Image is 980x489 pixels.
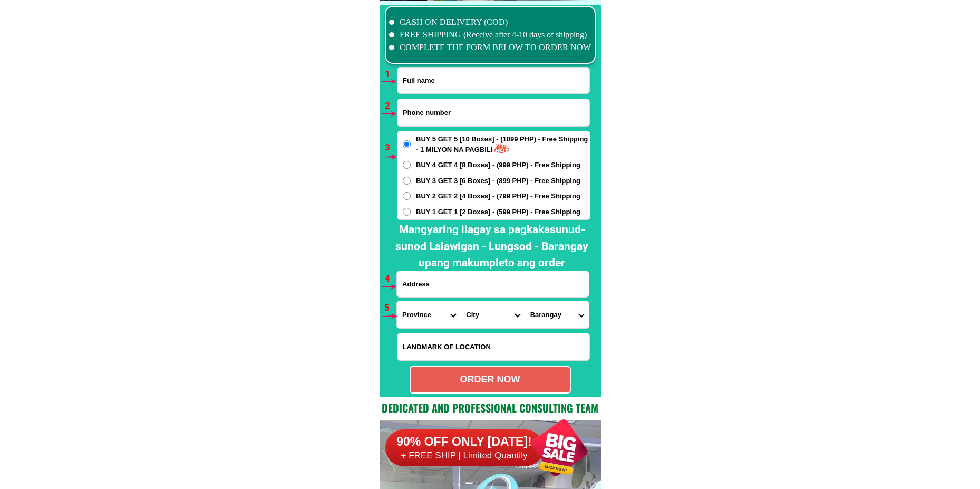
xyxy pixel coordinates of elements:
[403,208,411,216] input: BUY 1 GET 1 [2 Boxes] - (599 PHP) - Free Shipping
[389,28,591,41] li: FREE SHIPPING (Receive after 4-10 days of shipping)
[397,99,589,126] input: Input phone_number
[389,41,591,54] li: COMPLETE THE FORM BELOW TO ORDER NOW
[385,434,544,450] h6: 90% OFF ONLY [DATE]!
[385,68,397,81] h6: 1
[403,177,411,185] input: BUY 3 GET 3 [6 Boxes] - (899 PHP) - Free Shipping
[397,301,461,328] select: Select province
[397,333,589,360] input: Input LANDMARKOFLOCATION
[380,400,601,416] h2: Dedicated and professional consulting team
[385,99,397,113] h6: 2
[388,222,596,272] h2: Mangyaring ilagay sa pagkakasunud-sunod Lalawigan - Lungsod - Barangay upang makumpleto ang order
[411,372,570,387] div: ORDER NOW
[403,161,411,169] input: BUY 4 GET 4 [8 Boxes] - (999 PHP) - Free Shipping
[384,301,396,315] h6: 5
[416,134,590,155] span: BUY 5 GET 5 [10 Boxes] - (1099 PHP) - Free Shipping - 1 MILYON NA PAGBILI
[389,16,591,28] li: CASH ON DELIVERY (COD)
[403,192,411,200] input: BUY 2 GET 2 [4 Boxes] - (799 PHP) - Free Shipping
[385,450,544,462] h6: + FREE SHIP | Limited Quantily
[416,176,580,186] span: BUY 3 GET 3 [6 Boxes] - (899 PHP) - Free Shipping
[385,272,397,286] h6: 4
[397,271,589,297] input: Input address
[397,68,589,93] input: Input full_name
[461,301,525,328] select: Select district
[416,191,580,202] span: BUY 2 GET 2 [4 Boxes] - (799 PHP) - Free Shipping
[416,160,580,170] span: BUY 4 GET 4 [8 Boxes] - (999 PHP) - Free Shipping
[416,207,580,217] span: BUY 1 GET 1 [2 Boxes] - (599 PHP) - Free Shipping
[385,141,397,155] h6: 3
[525,301,589,328] select: Select commune
[403,140,411,148] input: BUY 5 GET 5 [10 Boxes] - (1099 PHP) - Free Shipping - 1 MILYON NA PAGBILI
